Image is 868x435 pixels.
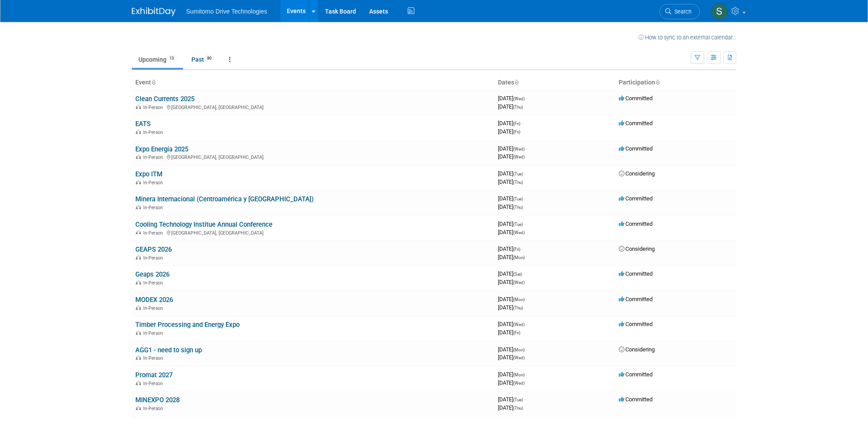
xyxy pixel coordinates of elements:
[135,296,173,304] a: MODEX 2026
[513,280,525,285] span: (Wed)
[619,371,653,378] span: Committed
[619,246,655,252] span: Considering
[143,230,166,236] span: In-Person
[498,120,523,126] span: [DATE]
[513,272,522,277] span: (Sat)
[136,330,141,335] img: In-Person Event
[136,355,141,360] img: In-Person Event
[513,205,523,210] span: (Thu)
[136,406,141,410] img: In-Person Event
[522,246,523,252] span: -
[498,404,523,411] span: [DATE]
[185,51,221,68] a: Past80
[498,229,525,235] span: [DATE]
[136,255,141,260] img: In-Person Event
[143,406,166,411] span: In-Person
[132,7,176,16] img: ExhibitDay
[135,195,314,203] a: Minera Internacional (Centroamérica y [GEOGRAPHIC_DATA])
[498,354,525,361] span: [DATE]
[498,279,525,285] span: [DATE]
[136,105,141,109] img: In-Person Event
[498,145,527,152] span: [DATE]
[513,355,525,360] span: (Wed)
[619,195,653,202] span: Committed
[498,203,523,210] span: [DATE]
[513,105,523,109] span: (Thu)
[619,221,653,227] span: Committed
[619,145,653,152] span: Committed
[524,221,526,227] span: -
[135,153,491,160] div: [GEOGRAPHIC_DATA], [GEOGRAPHIC_DATA]
[639,34,736,41] a: How to sync to an external calendar...
[513,397,523,402] span: (Tue)
[513,130,520,134] span: (Fri)
[143,105,166,110] span: In-Person
[136,305,141,310] img: In-Person Event
[186,8,267,15] span: Sumitomo Drive Technologies
[619,296,653,302] span: Committed
[522,120,523,126] span: -
[619,95,653,102] span: Committed
[513,247,520,252] span: (Fri)
[524,170,526,177] span: -
[513,297,525,302] span: (Mon)
[513,406,523,410] span: (Thu)
[513,147,525,151] span: (Wed)
[135,246,172,253] a: GEAPS 2026
[136,180,141,184] img: In-Person Event
[513,255,525,260] span: (Mon)
[513,330,520,335] span: (Fri)
[498,179,523,185] span: [DATE]
[513,196,523,201] span: (Tue)
[135,371,173,379] a: Promat 2027
[143,205,166,210] span: In-Person
[526,95,527,102] span: -
[135,95,194,103] a: Clean Currents 2025
[513,121,520,126] span: (Fri)
[513,96,525,101] span: (Wed)
[655,79,660,86] a: Sort by Participation Type
[526,296,527,302] span: -
[143,255,166,261] span: In-Person
[498,321,527,327] span: [DATE]
[524,195,526,202] span: -
[135,346,202,354] a: AGG1 - need to sign up
[136,381,141,385] img: In-Person Event
[660,4,700,19] a: Search
[494,75,615,90] th: Dates
[498,379,525,386] span: [DATE]
[523,270,525,277] span: -
[143,180,166,186] span: In-Person
[143,381,166,386] span: In-Person
[619,321,653,327] span: Committed
[513,322,525,327] span: (Wed)
[619,270,653,277] span: Committed
[135,321,240,329] a: Timber Processing and Energy Expo
[526,346,527,353] span: -
[498,396,526,403] span: [DATE]
[498,195,526,202] span: [DATE]
[498,371,527,378] span: [DATE]
[143,130,166,135] span: In-Person
[205,55,214,62] span: 80
[671,8,692,15] span: Search
[513,381,525,386] span: (Wed)
[619,170,655,177] span: Considering
[513,347,525,352] span: (Mon)
[526,371,527,378] span: -
[135,103,491,110] div: [GEOGRAPHIC_DATA], [GEOGRAPHIC_DATA]
[498,296,527,302] span: [DATE]
[498,221,526,227] span: [DATE]
[136,280,141,284] img: In-Person Event
[136,154,141,159] img: In-Person Event
[167,55,176,62] span: 13
[498,254,525,260] span: [DATE]
[135,270,169,278] a: Geaps 2026
[132,51,183,68] a: Upcoming13
[498,329,520,336] span: [DATE]
[498,170,526,177] span: [DATE]
[524,396,526,403] span: -
[135,170,162,178] a: Expo ITM
[143,330,166,336] span: In-Person
[136,130,141,134] img: In-Person Event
